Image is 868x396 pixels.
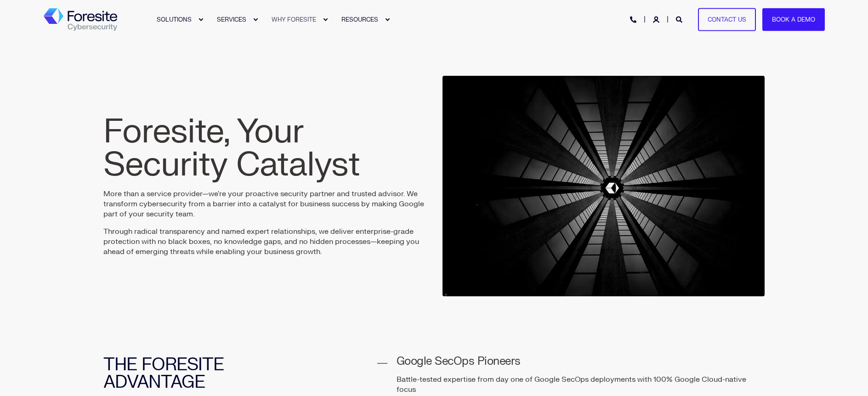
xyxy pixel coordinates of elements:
[443,76,765,296] img: A series of diminishing size hexagons with powerful connecting lines through each corner towards ...
[44,8,117,31] img: Foresite logo, a hexagon shape of blues with a directional arrow to the right hand side, and the ...
[272,16,316,23] span: WHY FORESITE
[323,17,328,23] div: Expand WHY FORESITE
[253,17,258,23] div: Expand SERVICES
[341,16,378,23] span: RESOURCES
[385,17,390,23] div: Expand RESOURCES
[103,226,426,257] p: Through radical transparency and named expert relationships, we deliver enterprise-grade protecti...
[157,16,192,23] span: SOLUTIONS
[103,189,426,219] p: More than a service provider—we're your proactive security partner and trusted advisor. We transf...
[103,356,283,391] h2: THE FORESITE ADVANTAGE
[653,15,661,23] a: Login
[44,8,117,31] a: Back to Home
[698,8,756,31] a: Contact Us
[676,15,684,23] a: Open Search
[397,374,765,395] p: Battle-tested expertise from day one of Google SecOps deployments with 100% Google Cloud-native f...
[397,356,765,367] h4: Google SecOps Pioneers
[762,8,825,31] a: Book a Demo
[198,17,204,23] div: Expand SOLUTIONS
[103,115,426,181] h1: Foresite, Your Security Catalyst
